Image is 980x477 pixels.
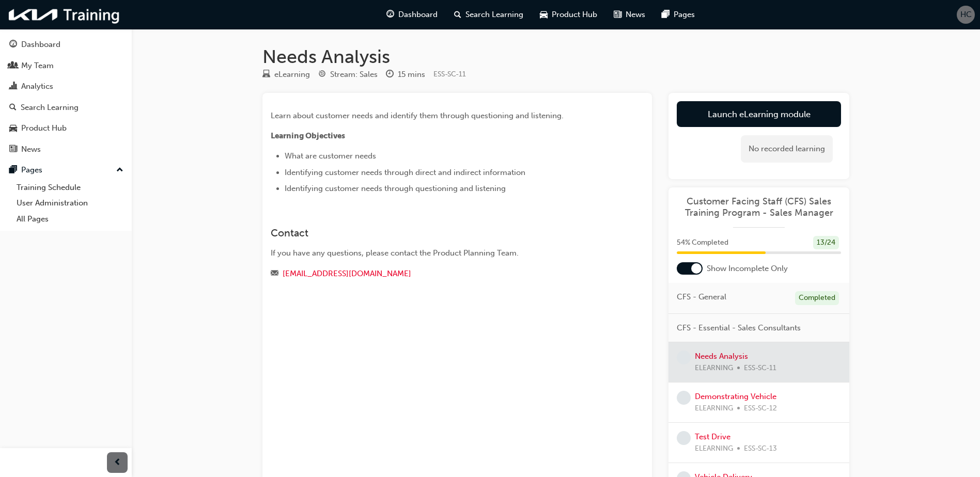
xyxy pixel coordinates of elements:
[398,9,438,21] span: Dashboard
[677,196,841,219] a: Customer Facing Staff (CFS) Sales Training Program - Sales Manager
[957,6,975,24] button: HC
[446,4,532,25] a: search-iconSearch Learning
[271,269,278,279] span: email-icon
[271,247,606,259] div: If you have any questions, please contact the Product Planning Team.
[9,166,17,175] span: pages-icon
[454,8,461,21] span: search-icon
[12,195,128,211] a: User Administration
[677,351,691,364] span: learningRecordVerb_NONE-icon
[9,40,17,50] span: guage-icon
[960,9,972,21] span: HC
[9,103,17,113] span: search-icon
[741,135,833,163] div: No recorded learning
[116,164,123,177] span: up-icon
[677,322,801,334] span: CFS - Essential - Sales Consultants
[283,269,411,278] a: [EMAIL_ADDRESS][DOMAIN_NAME]
[114,456,121,469] span: prev-icon
[532,4,605,25] a: car-iconProduct Hub
[262,68,310,81] div: Type
[677,391,691,405] span: learningRecordVerb_NONE-icon
[285,184,506,193] span: Identifying customer needs through questioning and listening
[695,443,733,455] span: ELEARNING
[318,68,378,81] div: Stream
[378,4,446,25] a: guage-iconDashboard
[285,151,376,161] span: What are customer needs
[271,131,345,140] span: Learning Objectives
[813,236,839,250] div: 13 / 24
[707,263,788,275] span: Show Incomplete Only
[271,111,564,120] span: Learn about customer needs and identify them through questioning and listening.
[4,56,128,75] a: My Team
[4,98,128,117] a: Search Learning
[540,8,548,21] span: car-icon
[21,39,60,51] div: Dashboard
[386,70,394,79] span: clock-icon
[677,431,691,445] span: learningRecordVerb_NONE-icon
[674,9,695,21] span: Pages
[285,168,525,177] span: Identifying customer needs through direct and indirect information
[21,164,42,176] div: Pages
[398,69,425,81] div: 15 mins
[21,60,54,72] div: My Team
[614,8,621,21] span: news-icon
[12,180,128,196] a: Training Schedule
[271,227,606,239] h3: Contact
[654,4,703,25] a: pages-iconPages
[4,140,128,159] a: News
[662,8,670,21] span: pages-icon
[21,144,41,155] div: News
[744,443,777,455] span: ESS-SC-13
[677,291,726,303] span: CFS - General
[695,392,776,401] a: Demonstrating Vehicle
[695,403,733,415] span: ELEARNING
[677,237,728,249] span: 54 % Completed
[9,82,17,91] span: chart-icon
[626,9,645,21] span: News
[386,8,394,21] span: guage-icon
[795,291,839,305] div: Completed
[4,161,128,180] button: Pages
[4,77,128,96] a: Analytics
[271,267,606,280] div: Email
[21,102,79,114] div: Search Learning
[21,122,67,134] div: Product Hub
[262,45,849,68] h1: Needs Analysis
[12,211,128,227] a: All Pages
[605,4,654,25] a: news-iconNews
[4,35,128,54] a: Dashboard
[9,145,17,154] span: news-icon
[552,9,597,21] span: Product Hub
[386,68,425,81] div: Duration
[9,124,17,133] span: car-icon
[330,69,378,81] div: Stream: Sales
[9,61,17,71] span: people-icon
[318,70,326,79] span: target-icon
[677,101,841,127] a: Launch eLearning module
[465,9,523,21] span: Search Learning
[5,4,124,25] img: kia-training
[274,69,310,81] div: eLearning
[744,403,777,415] span: ESS-SC-12
[433,70,466,78] span: Learning resource code
[21,81,53,92] div: Analytics
[4,33,128,161] button: DashboardMy TeamAnalyticsSearch LearningProduct HubNews
[262,70,270,79] span: learningResourceType_ELEARNING-icon
[695,432,730,441] a: Test Drive
[4,119,128,138] a: Product Hub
